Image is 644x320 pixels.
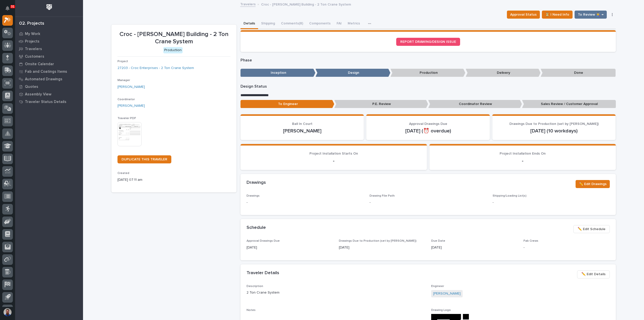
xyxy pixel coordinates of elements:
img: Workspace Logo [45,3,54,12]
a: 27203 - Croc Enterprises - 2 Ton Crane System [117,65,194,71]
a: Onsite Calendar [15,60,83,68]
span: Ball In Court [292,122,312,126]
button: Notifications [2,3,13,14]
span: Approval Status [510,12,537,18]
p: P.E. Review [334,100,428,108]
span: REPORT DRAWING/DESIGN ISSUE [400,40,456,44]
p: Automated Drawings [25,77,62,82]
span: Due Date [431,239,445,242]
span: ✏️ Edit Details [581,271,606,277]
a: Fab and Coatings Items [15,68,83,75]
p: Design [315,69,390,77]
span: Engineer [431,285,444,288]
a: [PERSON_NAME] [117,103,145,109]
a: [PERSON_NAME] [117,84,145,90]
p: Sales Review / Customer Approval [522,100,616,108]
button: ✏️ Edit Drawings [576,180,610,188]
span: ⏳ I Need Info [545,12,569,18]
a: Customers [15,53,83,60]
p: - [493,200,610,205]
p: - [247,200,364,205]
p: My Work [25,32,40,36]
a: Projects [15,38,83,45]
span: Coordinator [117,98,135,101]
span: Approval Drawings Due [247,239,280,242]
a: Traveler Status Details [15,98,83,105]
p: Croc - [PERSON_NAME] Building - 2 Ton Crane System [117,31,230,45]
a: DUPLICATE THIS TRAVELER [117,155,171,163]
p: Inception [240,69,315,77]
button: ⏳ I Need Info [542,11,573,19]
a: Travelers [15,45,83,53]
button: users-avatar [2,307,13,317]
p: [DATE] 07:11 am [117,177,230,183]
p: [DATE] (⏰ overdue) [372,128,484,134]
p: - [370,200,371,205]
p: [DATE] (10 workdays) [498,128,610,134]
a: My Work [15,30,83,38]
span: Created [117,172,129,175]
span: Drawings [247,194,260,197]
div: Production [163,47,183,53]
span: Manager [117,79,130,82]
h2: Drawings [247,180,266,186]
button: To Review 👨‍🏭 → [575,11,607,19]
button: ✏️ Edit Schedule [573,225,610,233]
span: Traveler PDF [117,117,136,120]
span: Drawing Logo [431,309,451,312]
span: ✏️ Edit Drawings [579,181,607,187]
a: Quotes [15,83,83,90]
p: Phase [240,58,616,63]
h2: Schedule [247,225,266,231]
button: ✏️ Edit Details [577,270,610,278]
button: Shipping [258,19,278,29]
span: Notes [247,309,256,312]
a: Travelers [240,1,256,7]
h2: Traveler Details [247,270,279,276]
p: Travelers [25,47,42,51]
p: Design Status [240,84,616,89]
div: 02. Projects [19,21,44,26]
span: Drawings Due to Production (set by [PERSON_NAME]) [339,239,417,242]
span: Shipping/Loading List(s) [493,194,527,197]
p: [PERSON_NAME] [247,128,358,134]
button: FAI [334,19,345,29]
button: Components [306,19,334,29]
a: [PERSON_NAME] [433,291,461,296]
span: Project Installation Starts On [309,152,358,155]
p: Customers [25,54,44,59]
button: Approval Status [507,11,540,19]
span: Drawings Due to Production (set by [PERSON_NAME]) [509,122,599,126]
p: Delivery [466,69,541,77]
span: Approval Drawings Due [409,122,447,126]
button: Comments (8) [278,19,306,29]
p: Quotes [25,85,38,89]
p: [DATE] [339,245,425,250]
a: Automated Drawings [15,75,83,83]
button: Metrics [345,19,363,29]
p: Traveler Status Details [25,100,66,104]
span: ✏️ Edit Schedule [578,226,606,232]
p: To Engineer [240,100,334,108]
button: Details [240,19,258,29]
p: Projects [25,39,39,44]
span: DUPLICATE THIS TRAVELER [122,158,167,161]
span: Description [247,285,263,288]
span: Fab Crews [524,239,538,242]
div: Notifications31 [6,6,13,14]
a: Assembly View [15,90,83,98]
p: [DATE] [431,245,517,250]
p: Production [390,69,465,77]
p: - [435,158,610,164]
p: 2 Ton Crane System [247,290,425,295]
span: Drawing File Path [370,194,395,197]
p: 31 [11,5,14,8]
p: - [247,158,421,164]
p: Assembly View [25,92,51,97]
p: Croc - [PERSON_NAME] Building - 2 Ton Crane System [261,1,351,7]
a: REPORT DRAWING/DESIGN ISSUE [396,38,460,46]
p: Onsite Calendar [25,62,54,66]
span: Project Installation Ends On [500,152,546,155]
p: - [524,245,610,250]
span: To Review 👨‍🏭 → [578,12,603,18]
